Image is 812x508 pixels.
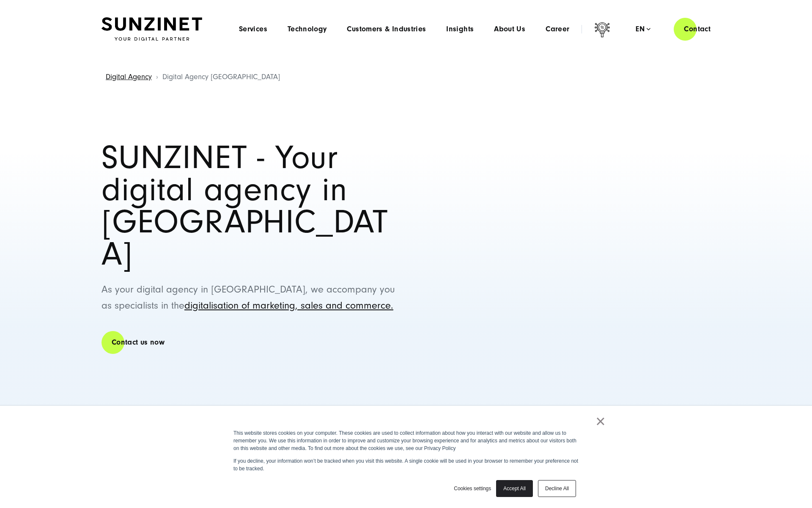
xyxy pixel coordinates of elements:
[101,330,175,354] a: Contact us now
[288,25,327,33] a: Technology
[101,142,400,271] h1: SUNZINET - Your digital agency in [GEOGRAPHIC_DATA]
[546,25,569,33] a: Career
[184,300,393,311] a: digitalisation of marketing, sales and commerce.
[496,480,533,497] a: Accept All
[595,417,606,425] a: ×
[454,485,491,492] a: Cookies settings
[636,25,650,33] div: en
[233,429,579,452] p: This website stores cookies on your computer. These cookies are used to collect information about...
[101,17,202,41] img: SUNZINET Full Service Digital Agentur
[347,25,426,33] a: Customers & Industries
[239,25,267,33] a: Services
[101,282,400,314] p: As your digital agency in [GEOGRAPHIC_DATA], we accompany you as specialists in the
[674,17,721,41] a: Contact
[162,72,280,81] span: Digital Agency [GEOGRAPHIC_DATA]
[494,25,525,33] a: About Us
[446,25,474,33] a: Insights
[538,480,576,497] a: Decline All
[106,72,152,81] a: Digital Agency
[233,457,579,472] p: If you decline, your information won’t be tracked when you visit this website. A single cookie wi...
